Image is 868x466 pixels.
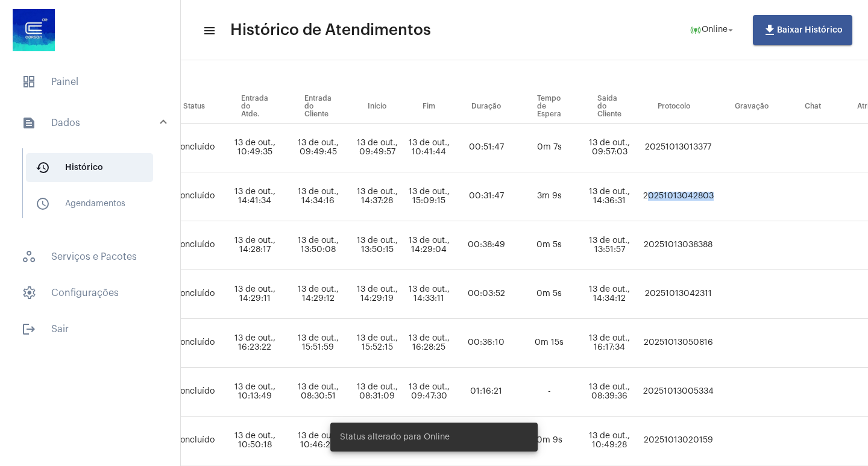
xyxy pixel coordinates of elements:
[404,319,453,368] td: 13 de out., 16:28:25
[36,197,50,211] mat-icon: sidenav icon
[725,25,736,36] mat-icon: arrow_drop_down
[519,172,579,221] td: 3m 9s
[682,18,743,42] button: Online
[286,221,350,270] td: 13 de out., 13:50:08
[717,90,787,124] th: Gravação
[350,319,404,368] td: 13 de out., 15:52:15
[404,270,453,319] td: 13 de out., 14:33:11
[7,142,180,235] div: sidenav iconDados
[453,319,519,368] td: 00:36:10
[22,322,36,336] mat-icon: sidenav icon
[350,221,404,270] td: 13 de out., 13:50:15
[404,124,453,172] td: 13 de out., 10:41:44
[453,368,519,417] td: 01:16:21
[12,315,168,344] span: Sair
[165,368,223,417] td: Concluído
[286,417,350,465] td: 13 de out., 10:46:20
[286,319,350,368] td: 13 de out., 15:51:59
[453,172,519,221] td: 00:31:47
[579,368,640,417] td: 13 de out., 08:39:36
[519,124,579,172] td: 0m 7s
[702,26,728,34] span: Online
[404,90,453,124] th: Fim
[223,172,286,221] td: 13 de out., 14:41:34
[7,104,180,142] mat-expansion-panel-header: sidenav iconDados
[12,279,168,307] span: Configurações
[165,319,223,368] td: Concluído
[36,160,50,175] mat-icon: sidenav icon
[579,319,640,368] td: 13 de out., 16:17:34
[165,172,223,221] td: Concluído
[763,23,777,37] mat-icon: file_download
[286,270,350,319] td: 13 de out., 14:29:12
[223,319,286,368] td: 13 de out., 16:23:22
[22,116,36,130] mat-icon: sidenav icon
[22,75,36,89] span: sidenav icon
[579,221,640,270] td: 13 de out., 13:51:57
[404,368,453,417] td: 13 de out., 09:47:30
[453,221,519,270] td: 00:38:49
[203,24,215,38] mat-icon: sidenav icon
[640,417,717,465] td: 20251013020159
[404,172,453,221] td: 13 de out., 15:09:15
[350,172,404,221] td: 13 de out., 14:37:28
[12,242,168,271] span: Serviços e Pacotes
[753,15,852,45] button: Baixar Histórico
[286,368,350,417] td: 13 de out., 08:30:51
[579,90,640,124] th: Saída do Cliente
[223,90,286,124] th: Entrada do Atde.
[10,6,58,54] img: d4669ae0-8c07-2337-4f67-34b0df7f5ae4.jpeg
[519,221,579,270] td: 0m 5s
[286,90,350,124] th: Entrada do Cliente
[519,90,579,124] th: Tempo de Espera
[12,68,168,96] span: Painel
[579,417,640,465] td: 13 de out., 10:49:28
[165,90,223,124] th: Status
[223,270,286,319] td: 13 de out., 14:29:11
[340,431,450,443] span: Status alterado para Online
[640,90,717,124] th: Protocolo
[26,153,153,182] span: Histórico
[22,286,36,300] span: sidenav icon
[165,124,223,172] td: Concluído
[350,90,404,124] th: Início
[223,368,286,417] td: 13 de out., 10:13:49
[26,189,153,218] span: Agendamentos
[453,270,519,319] td: 00:03:52
[350,368,404,417] td: 13 de out., 08:31:09
[22,116,161,130] mat-panel-title: Dados
[223,417,286,465] td: 13 de out., 10:50:18
[165,221,223,270] td: Concluído
[165,270,223,319] td: Concluído
[579,172,640,221] td: 13 de out., 14:36:31
[690,24,702,36] mat-icon: online_prediction
[350,270,404,319] td: 13 de out., 14:29:19
[519,368,579,417] td: -
[223,124,286,172] td: 13 de out., 10:49:35
[350,124,404,172] td: 13 de out., 09:49:57
[640,221,717,270] td: 20251013038388
[165,417,223,465] td: Concluído
[787,90,839,124] th: Chat
[640,270,717,319] td: 20251013042311
[640,368,717,417] td: 20251013005334
[230,20,431,40] span: Histórico de Atendimentos
[22,250,36,264] span: sidenav icon
[453,124,519,172] td: 00:51:47
[579,124,640,172] td: 13 de out., 09:57:03
[640,124,717,172] td: 20251013013377
[640,319,717,368] td: 20251013050816
[404,221,453,270] td: 13 de out., 14:29:04
[286,124,350,172] td: 13 de out., 09:49:45
[286,172,350,221] td: 13 de out., 14:34:16
[519,270,579,319] td: 0m 5s
[519,319,579,368] td: 0m 15s
[453,90,519,124] th: Duração
[579,270,640,319] td: 13 de out., 14:34:12
[640,172,717,221] td: 20251013042803
[223,221,286,270] td: 13 de out., 14:28:17
[763,26,843,34] span: Baixar Histórico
